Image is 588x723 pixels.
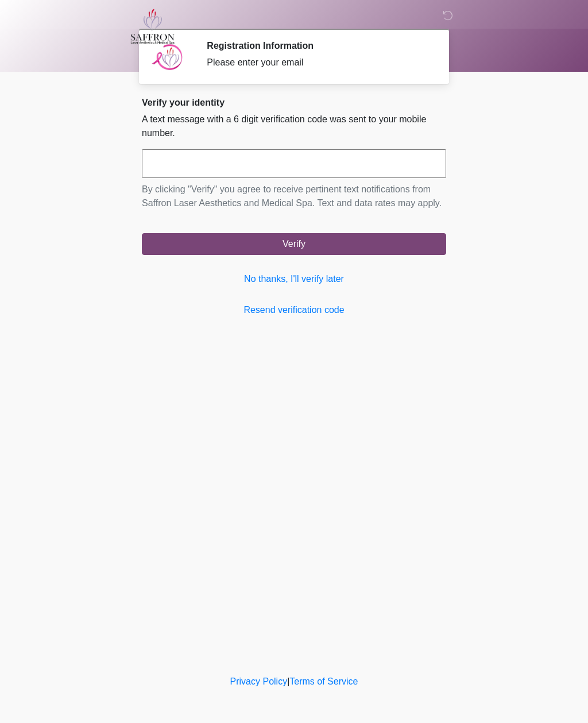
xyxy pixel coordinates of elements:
a: Terms of Service [289,676,358,686]
img: Saffron Laser Aesthetics and Medical Spa Logo [130,9,175,44]
button: Verify [142,233,446,255]
a: | [287,676,289,686]
p: By clicking "Verify" you agree to receive pertinent text notifications from Saffron Laser Aesthet... [142,183,446,210]
a: No thanks, I'll verify later [142,272,446,286]
div: Please enter your email [207,56,429,69]
a: Privacy Policy [230,676,288,686]
img: Agent Avatar [150,40,185,75]
h2: Verify your identity [142,97,446,108]
a: Resend verification code [142,303,446,317]
p: A text message with a 6 digit verification code was sent to your mobile number. [142,113,446,140]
